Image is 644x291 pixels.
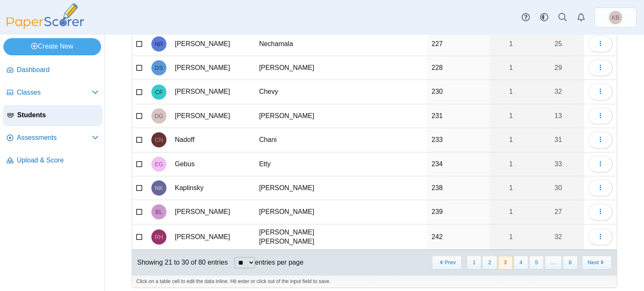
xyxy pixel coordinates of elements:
a: 31 [532,128,584,152]
button: 1 [467,256,481,270]
span: Dashboard [17,65,99,75]
span: Devorah Stern [155,65,163,71]
button: 3 [498,256,513,270]
td: Chevy [255,80,339,104]
td: 227 [427,32,489,56]
span: Upload & Score [17,156,99,165]
a: Upload & Score [3,151,102,171]
span: Etty Gebus [155,161,163,167]
span: Assessments [17,133,92,142]
td: [PERSON_NAME] [171,32,255,56]
td: 231 [427,104,489,128]
td: [PERSON_NAME] [255,104,339,128]
td: Nadoff [171,128,255,152]
button: Next [582,256,612,270]
a: 1 [490,152,532,176]
td: [PERSON_NAME] [255,200,339,224]
a: 32 [532,224,584,250]
a: 1 [490,56,532,80]
span: Chevy Finkel [155,89,163,95]
td: [PERSON_NAME] [255,176,339,200]
nav: pagination [431,256,612,270]
span: Nechamala Rotenberg [155,41,163,47]
td: 230 [427,80,489,104]
td: 233 [427,128,489,152]
button: Previous [432,256,462,270]
button: 5 [529,256,544,270]
button: 4 [514,256,528,270]
td: 234 [427,152,489,176]
td: Etty [255,152,339,176]
td: Chani [255,128,339,152]
a: 27 [532,200,584,224]
a: 30 [532,176,584,200]
td: 239 [427,200,489,224]
a: PaperScorer [3,23,87,30]
td: [PERSON_NAME] [171,224,255,250]
span: Kerem Bais Yaakov [612,15,620,21]
span: Nechama Kaplinsky [155,185,163,191]
span: Students [17,111,98,120]
span: Basya Lurie [155,209,162,215]
td: 238 [427,176,489,200]
td: [PERSON_NAME] [171,80,255,104]
div: Click on a table cell to edit the data inline. Hit enter or click out of the input field to save. [132,275,617,288]
a: 1 [490,32,532,56]
a: 1 [490,224,532,250]
a: 33 [532,152,584,176]
span: Classes [17,88,92,97]
td: Kaplinsky [171,176,255,200]
td: [PERSON_NAME] [PERSON_NAME] [255,224,339,250]
td: 228 [427,56,489,80]
td: 242 [427,224,489,250]
td: [PERSON_NAME] [171,200,255,224]
a: Assessments [3,128,102,148]
button: 2 [482,256,497,270]
span: Devora Goldstein [155,113,164,119]
a: 1 [490,176,532,200]
td: [PERSON_NAME] [255,56,339,80]
a: 32 [532,80,584,103]
span: … [545,256,562,270]
span: Kerem Bais Yaakov [609,11,622,24]
a: Create New [3,38,101,55]
td: Gebus [171,152,255,176]
a: 1 [490,104,532,128]
td: [PERSON_NAME] [171,104,255,128]
span: Rivka Nechama Herzberg [155,234,163,240]
a: Classes [3,83,102,103]
span: Chani Nadoff [155,137,163,143]
a: Dashboard [3,60,102,80]
img: PaperScorer [3,3,87,29]
div: Showing 21 to 30 of 80 entries [132,250,228,275]
a: 29 [532,56,584,80]
a: Kerem Bais Yaakov [595,8,636,28]
a: Students [3,106,102,126]
a: 13 [532,104,584,128]
a: Alerts [572,8,590,27]
a: 1 [490,80,532,103]
a: 1 [490,200,532,224]
td: Nechamala [255,32,339,56]
a: 1 [490,128,532,152]
a: 25 [532,32,584,56]
label: entries per page [255,259,304,266]
td: [PERSON_NAME] [171,56,255,80]
button: 8 [563,256,577,270]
